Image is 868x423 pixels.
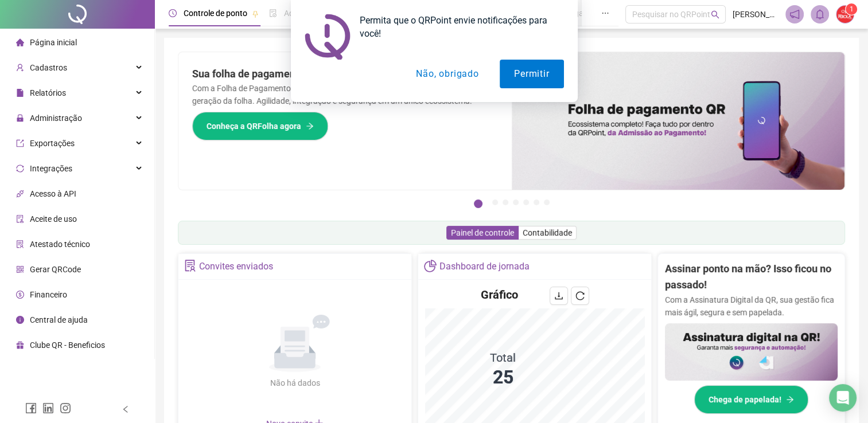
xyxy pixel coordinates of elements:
[16,114,24,122] span: lock
[474,199,482,208] button: 1
[16,240,24,248] span: solution
[665,323,838,381] img: banner%2F02c71560-61a6-44d4-94b9-c8ab97240462.png
[207,120,301,132] span: Conheça a QRFolha agora
[30,290,67,299] span: Financeiro
[439,257,530,276] div: Dashboard de jornada
[306,122,314,130] span: arrow-right
[25,402,37,414] span: facebook
[30,240,90,249] span: Atestado técnico
[30,113,82,123] span: Administração
[554,291,563,300] span: download
[534,199,539,205] button: 6
[30,265,81,274] span: Gerar QRCode
[575,291,585,300] span: reload
[30,340,105,350] span: Clube QR - Beneficios
[184,260,196,272] span: solution
[523,199,529,205] button: 5
[192,112,328,140] button: Conheça a QRFolha agora
[424,260,436,272] span: pie-chart
[16,190,24,198] span: api
[16,215,24,223] span: audit
[694,385,808,414] button: Chega de papelada!
[786,395,794,404] span: arrow-right
[42,402,54,414] span: linkedin
[30,164,72,173] span: Integrações
[665,261,838,293] h2: Assinar ponto na mão? Isso ficou no passado!
[60,402,71,414] span: instagram
[402,60,493,88] button: Não, obrigado
[503,199,508,205] button: 3
[16,291,24,299] span: dollar
[242,377,348,389] div: Não há dados
[481,287,518,303] h4: Gráfico
[16,316,24,324] span: info-circle
[30,214,77,224] span: Aceite de uso
[199,257,273,276] div: Convites enviados
[30,189,76,198] span: Acesso à API
[451,228,514,237] span: Painel de controle
[500,60,563,88] button: Permitir
[30,315,88,324] span: Central de ajuda
[513,199,519,205] button: 4
[16,139,24,147] span: export
[16,341,24,349] span: gift
[305,14,351,60] img: notification icon
[122,405,130,413] span: left
[709,393,781,406] span: Chega de papelada!
[544,199,550,205] button: 7
[16,164,24,173] span: sync
[492,199,498,205] button: 2
[351,14,564,40] div: Permita que o QRPoint envie notificações para você!
[523,228,572,237] span: Contabilidade
[829,384,857,412] div: Open Intercom Messenger
[16,265,24,273] span: qrcode
[665,293,838,319] p: Com a Assinatura Digital da QR, sua gestão fica mais ágil, segura e sem papelada.
[30,139,75,148] span: Exportações
[512,52,845,190] img: banner%2F8d14a306-6205-4263-8e5b-06e9a85ad873.png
